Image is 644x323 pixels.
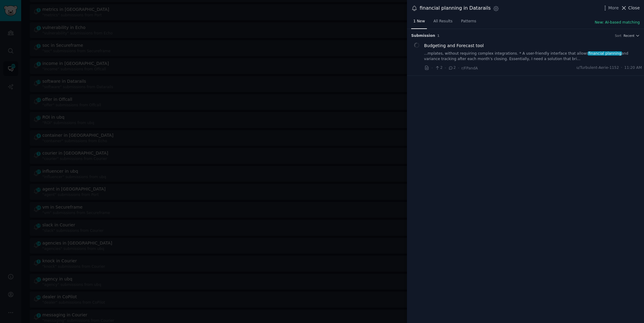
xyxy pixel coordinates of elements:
[608,5,619,11] span: More
[615,34,622,38] div: Sort
[433,19,452,24] span: All Results
[623,34,640,38] button: Recent
[461,66,478,70] span: r/FPandA
[458,65,459,71] span: ·
[624,65,642,71] span: 11:20 AM
[431,65,433,71] span: ·
[435,65,442,71] span: 2
[413,19,425,24] span: 1 New
[461,19,476,24] span: Patterns
[628,5,640,11] span: Close
[424,43,484,49] a: Budgeting and Forecast tool
[621,65,622,71] span: ·
[445,65,446,71] span: ·
[411,17,427,29] a: 1 New
[431,17,454,29] a: All Results
[602,5,619,11] button: More
[576,65,619,71] span: u/Turbulent-Aerie-1152
[595,20,640,25] button: New: AI-based matching
[459,17,478,29] a: Patterns
[588,51,622,56] span: financial planning
[623,34,634,38] span: Recent
[437,34,439,37] span: 1
[621,5,640,11] button: Close
[448,65,456,71] span: 2
[424,51,642,62] a: ...mplates, without requiring complex integrations. * A user-friendly interface that allowsfinanc...
[420,5,491,12] div: financial planning in Datarails
[411,33,435,39] span: Submission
